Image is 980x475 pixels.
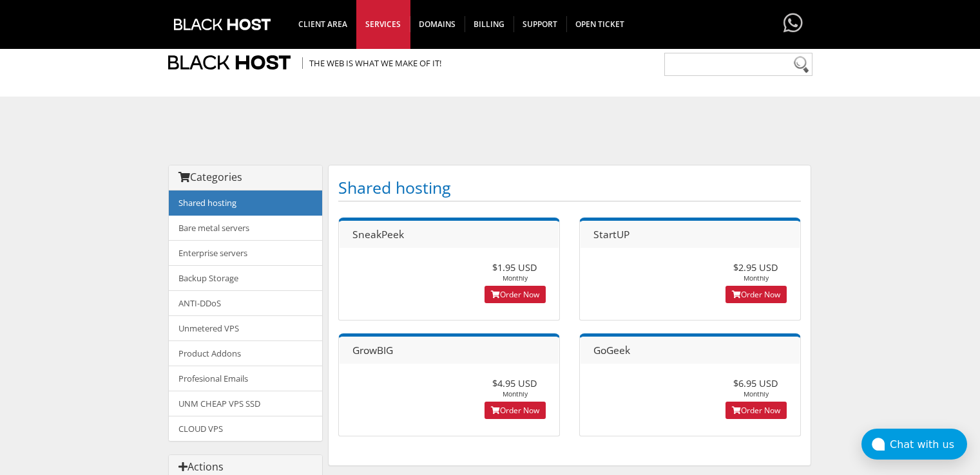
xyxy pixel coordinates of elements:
[352,343,393,357] span: GrowBIG
[289,16,357,32] span: CLIENT AREA
[492,377,537,389] span: $4.95 USD
[485,286,546,303] a: Order Now
[593,343,630,357] span: GoGeek
[725,286,787,303] a: Order Now
[169,265,322,291] a: Backup Storage
[566,16,633,32] span: Open Ticket
[410,16,465,32] span: Domains
[712,261,800,283] div: Monthly
[169,215,322,241] a: Bare metal servers
[492,261,537,274] span: $1.95 USD
[712,377,800,398] div: Monthly
[733,377,778,389] span: $6.95 USD
[178,461,312,473] h3: Actions
[861,429,967,460] button: Chat with us
[169,240,322,266] a: Enterprise servers
[178,172,312,183] h3: Categories
[169,290,322,316] a: ANTI-DDoS
[169,315,322,341] a: Unmetered VPS
[514,16,567,32] span: Support
[485,402,546,419] a: Order Now
[169,391,322,416] a: UNM CHEAP VPS SSD
[593,227,629,241] span: StartUP
[725,402,787,419] a: Order Now
[302,57,441,69] span: The Web is what we make of it!
[356,16,410,32] span: SERVICES
[169,416,322,441] a: CLOUD VPS
[352,227,404,241] span: SneakPeek
[471,261,559,283] div: Monthly
[169,340,322,366] a: Product Addons
[169,191,322,216] a: Shared hosting
[733,261,778,274] span: $2.95 USD
[169,366,322,391] a: Profesional Emails
[890,438,967,451] div: Chat with us
[664,53,812,76] input: Need help?
[338,175,801,201] h1: Shared hosting
[465,16,514,32] span: Billing
[471,377,559,398] div: Monthly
